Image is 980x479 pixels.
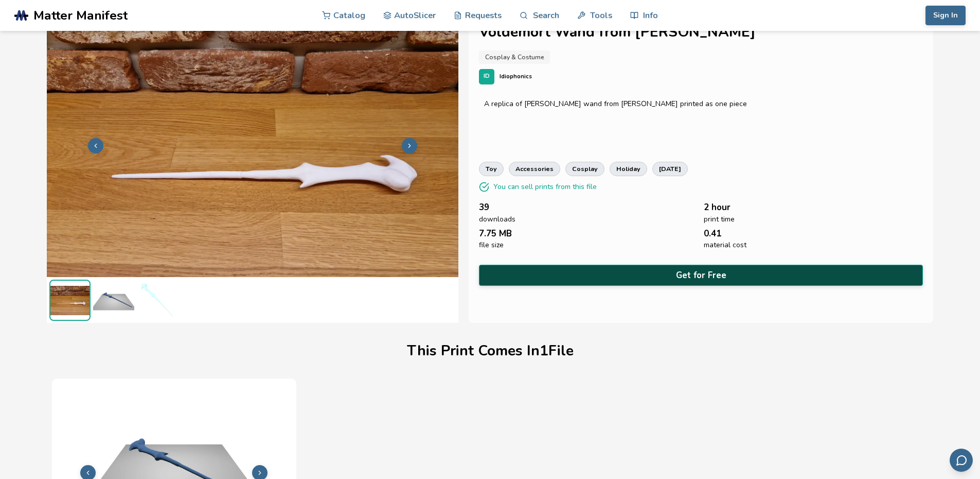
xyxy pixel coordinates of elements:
span: ID [484,73,490,80]
a: cosplay [565,162,604,176]
span: file size [479,241,504,249]
a: Cosplay & Costume [479,50,550,64]
button: Sign In [925,6,966,25]
span: print time [704,215,735,224]
span: Matter Manifest [33,8,128,23]
span: 39 [479,202,489,212]
div: A replica of [PERSON_NAME] wand from [PERSON_NAME] printed as one piece [484,100,918,108]
a: toy [479,162,504,176]
span: 2 hour [704,202,730,212]
span: downloads [479,215,515,224]
img: Voldemorts_Wand_0.8_Supports_Print_Bed_Preview [93,280,134,321]
a: holiday [610,162,647,176]
span: 7.75 MB [479,229,512,238]
span: material cost [704,241,746,249]
h1: Voldemort Wand from [PERSON_NAME] [479,24,923,40]
a: [DATE] [652,162,688,176]
h1: This Print Comes In 1 File [407,343,574,359]
a: accessories [509,162,560,176]
p: You can sell prints from this file [493,181,597,192]
button: Send feedback via email [950,449,973,472]
img: Voldemorts_Wand_0.8_Supports_3D_Preview [137,280,178,321]
button: Get for Free [479,265,923,286]
p: Idiophonics [500,71,532,82]
span: 0.41 [704,229,721,238]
